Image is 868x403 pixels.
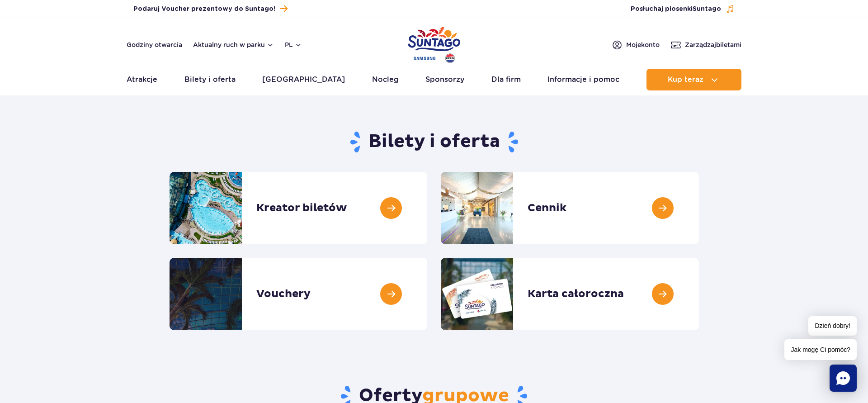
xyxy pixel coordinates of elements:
span: Kup teraz [668,76,703,84]
button: Aktualny ruch w parku [193,41,274,48]
span: Zarządzaj biletami [685,40,741,49]
button: Posłuchaj piosenkiSuntago [631,5,735,14]
button: pl [285,40,302,49]
a: Godziny otwarcia [127,40,182,49]
button: Kup teraz [646,69,741,90]
div: Chat [830,365,857,392]
a: Bilety i oferta [184,69,236,90]
a: Nocleg [372,69,399,90]
span: Posłuchaj piosenki [631,5,721,14]
a: Mojekonto [612,39,660,50]
a: Informacje i pomoc [547,69,619,90]
a: Park of Poland [408,23,460,64]
h1: Bilety i oferta [170,130,699,154]
a: Sponsorzy [425,69,464,90]
a: Zarządzajbiletami [670,39,741,50]
a: Podaruj Voucher prezentowy do Suntago! [133,3,288,15]
a: [GEOGRAPHIC_DATA] [262,69,345,90]
span: Moje konto [626,40,660,49]
a: Dla firm [491,69,521,90]
span: Jak mogę Ci pomóc? [784,339,857,360]
a: Atrakcje [127,69,157,90]
span: Dzień dobry! [808,316,857,336]
span: Suntago [693,6,721,12]
span: Podaruj Voucher prezentowy do Suntago! [133,5,275,14]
